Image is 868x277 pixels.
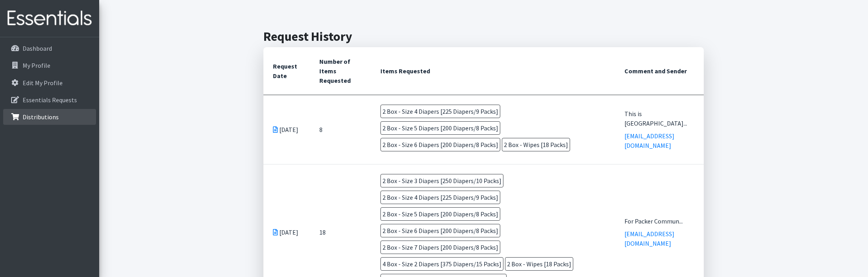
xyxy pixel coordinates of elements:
[380,224,500,237] span: 2 Box - Size 6 Diapers [200 Diapers/8 Packs]
[624,109,694,128] div: This is [GEOGRAPHIC_DATA]...
[23,44,52,52] p: Dashboard
[3,40,96,56] a: Dashboard
[3,75,96,91] a: Edit My Profile
[615,47,704,95] th: Comment and Sender
[3,57,96,73] a: My Profile
[624,132,674,149] a: [EMAIL_ADDRESS][DOMAIN_NAME]
[380,207,500,221] span: 2 Box - Size 5 Diapers [200 Diapers/8 Packs]
[502,138,570,151] span: 2 Box - Wipes [18 Packs]
[3,5,96,32] img: HumanEssentials
[380,121,500,135] span: 2 Box - Size 5 Diapers [200 Diapers/8 Packs]
[23,113,59,121] p: Distributions
[310,47,371,95] th: Number of Items Requested
[380,241,500,254] span: 2 Box - Size 7 Diapers [200 Diapers/8 Packs]
[3,109,96,125] a: Distributions
[380,138,500,151] span: 2 Box - Size 6 Diapers [200 Diapers/8 Packs]
[263,95,310,164] td: [DATE]
[310,95,371,164] td: 8
[263,47,310,95] th: Request Date
[23,96,77,104] p: Essentials Requests
[380,191,500,204] span: 2 Box - Size 4 Diapers [225 Diapers/9 Packs]
[380,257,503,271] span: 4 Box - Size 2 Diapers [375 Diapers/15 Packs]
[23,79,63,87] p: Edit My Profile
[371,47,615,95] th: Items Requested
[505,257,573,271] span: 2 Box - Wipes [18 Packs]
[263,29,704,44] h2: Request History
[3,92,96,108] a: Essentials Requests
[23,61,50,69] p: My Profile
[624,216,694,226] div: For Packer Commun...
[380,105,500,118] span: 2 Box - Size 4 Diapers [225 Diapers/9 Packs]
[380,174,503,187] span: 2 Box - Size 3 Diapers [250 Diapers/10 Packs]
[624,230,674,247] a: [EMAIL_ADDRESS][DOMAIN_NAME]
